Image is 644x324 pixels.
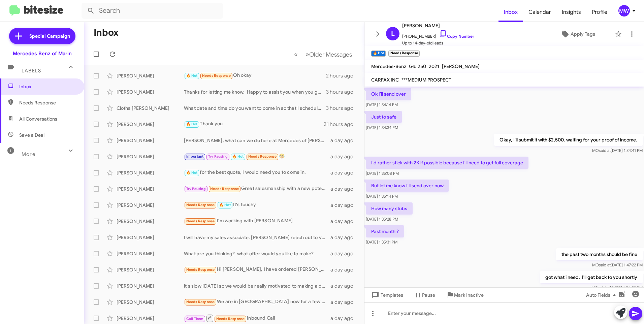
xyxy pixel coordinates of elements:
[618,5,630,17] div: MW
[523,2,556,22] a: Calendar
[330,169,359,176] div: a day ago
[366,217,398,222] span: [DATE] 1:35:28 PM
[305,50,309,59] span: »
[422,289,435,301] span: Pause
[117,121,184,128] div: [PERSON_NAME]
[117,153,184,160] div: [PERSON_NAME]
[184,314,330,322] div: Inbound Call
[326,105,359,111] div: 3 hours ago
[330,283,359,289] div: a day ago
[366,157,528,169] p: I'd rather stick with 2K if possible because I'll need to get full coverage
[117,299,184,305] div: [PERSON_NAME]
[117,234,184,241] div: [PERSON_NAME]
[309,51,352,58] span: Older Messages
[117,250,184,257] div: [PERSON_NAME]
[186,73,198,78] span: 🔥 Hot
[441,289,489,301] button: Mark Inactive
[186,122,198,126] span: 🔥 Hot
[366,239,397,245] span: [DATE] 1:35:31 PM
[613,5,637,17] button: MW
[366,88,411,100] p: Ok I'll send over
[454,289,484,301] span: Mark Inactive
[184,250,330,257] div: What are you thinking? what offer would you like to make?
[13,50,72,57] div: Mercedes Benz of Marin
[598,285,610,290] span: said at
[498,2,523,22] span: Inbox
[442,63,480,69] span: [PERSON_NAME]
[184,89,326,95] div: Thanks for letting me know. Happy to assist you when you get back.
[330,202,359,208] div: a day ago
[494,134,643,146] p: Okay, I'll submit it with $2,500. waiting for your proof of income.
[216,317,245,321] span: Needs Response
[581,289,624,301] button: Auto Fields
[364,289,409,301] button: Templates
[409,63,426,69] span: Glb 250
[290,47,356,61] nav: Page navigation example
[184,266,330,273] div: Hi [PERSON_NAME], I have ordered [PERSON_NAME] during [DATE] sales, thanks for all the messages a...
[571,28,595,40] span: Apply Tags
[330,315,359,322] div: a day ago
[9,28,75,44] a: Special Campaign
[22,68,41,74] span: Labels
[371,63,406,69] span: Mercedes-Benz
[391,28,395,39] span: L
[330,234,359,241] div: a day ago
[184,105,326,111] div: What date and time do you want to come in so that I schedule you for an appointment? This way, I ...
[366,125,398,130] span: [DATE] 1:34:34 PM
[210,187,239,191] span: Needs Response
[591,285,643,290] span: MO [DATE] 1:54:52 PM
[371,77,399,83] span: CARFAX INC
[429,63,439,69] span: 2021
[543,28,612,40] button: Apply Tags
[186,203,215,207] span: Needs Response
[366,194,398,199] span: [DATE] 1:35:14 PM
[117,202,184,208] div: [PERSON_NAME]
[599,262,611,267] span: said at
[301,47,356,61] button: Next
[586,289,618,301] span: Auto Fields
[117,218,184,225] div: [PERSON_NAME]
[409,289,441,301] button: Pause
[366,102,398,107] span: [DATE] 1:34:14 PM
[232,154,244,159] span: 🔥 Hot
[184,234,330,241] div: I will have my sales associate, [PERSON_NAME] reach out to you.
[184,201,330,209] div: It's touchy
[592,148,643,153] span: MO [DATE] 1:34:41 PM
[556,2,586,22] a: Insights
[366,180,449,192] p: But let me know I'll send over now
[186,267,215,272] span: Needs Response
[330,137,359,144] div: a day ago
[540,271,643,283] p: got what i need. I'll get back to you shortly
[402,30,474,40] span: [PHONE_NUMBER]
[186,187,206,191] span: Try Pausing
[184,217,330,225] div: I'm working with [PERSON_NAME]
[117,315,184,322] div: [PERSON_NAME]
[248,154,277,159] span: Needs Response
[330,250,359,257] div: a day ago
[586,2,613,22] a: Profile
[208,154,228,159] span: Try Pausing
[186,219,215,223] span: Needs Response
[117,72,184,79] div: [PERSON_NAME]
[94,27,119,38] h1: Inbox
[184,72,326,79] div: Oh okay
[82,3,223,19] input: Search
[371,51,386,57] small: 🔥 Hot
[184,169,330,176] div: for the best quote, I would need you to come in.
[184,283,330,289] div: it's slow [DATE] so we would be really motivated to making a deal if you can make it in [DATE]
[366,202,413,215] p: How many stubs
[599,148,611,153] span: said at
[330,153,359,160] div: a day ago
[330,186,359,192] div: a day ago
[117,186,184,192] div: [PERSON_NAME]
[366,171,399,176] span: [DATE] 1:35:08 PM
[184,137,330,144] div: [PERSON_NAME], what can we do here at Mercedes of [PERSON_NAME] to earn your business?
[117,105,184,111] div: Clotha [PERSON_NAME]
[556,248,643,260] p: the past two months should be fine
[186,170,198,175] span: 🔥 Hot
[19,116,57,122] span: All Conversations
[326,72,359,79] div: 2 hours ago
